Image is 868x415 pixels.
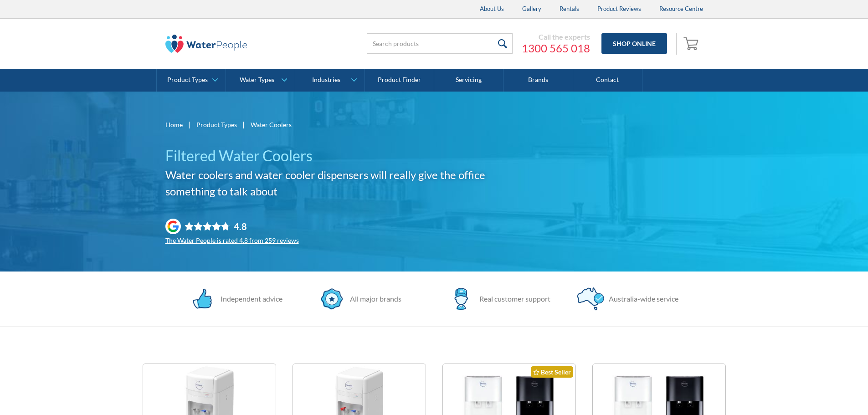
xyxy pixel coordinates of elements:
[196,120,237,129] a: Product Types
[503,69,573,92] a: Brands
[683,36,701,51] img: shopping cart
[240,76,274,84] div: Water Types
[681,33,703,55] a: Open empty cart
[241,119,246,130] div: |
[185,220,515,232] div: Rating: 4.8 out of 5
[522,41,590,55] a: 1300 565 018
[573,69,642,92] a: Contact
[157,69,226,92] a: Product Types
[234,220,247,232] div: 4.8
[522,32,590,41] div: Call the experts
[601,33,667,54] a: Shop Online
[475,293,550,304] div: Real customer support
[312,76,340,84] div: Industries
[604,293,678,304] div: Australia-wide service
[165,35,247,53] img: The Water People
[295,69,364,92] a: Industries
[165,167,515,200] h2: Water coolers and water cooler dispensers will really give the office something to talk about
[216,293,282,304] div: Independent advice
[365,69,434,92] a: Product Finder
[165,120,183,129] a: Home
[367,33,513,54] input: Search products
[226,69,295,92] a: Water Types
[167,76,208,84] div: Product Types
[251,120,292,129] div: Water Coolers
[165,237,515,244] div: The Water People is rated 4.8 from 259 reviews
[434,69,503,92] a: Servicing
[187,119,192,130] div: |
[165,145,515,167] h1: Filtered Water Coolers
[531,366,573,378] div: Best Seller
[345,293,401,304] div: All major brands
